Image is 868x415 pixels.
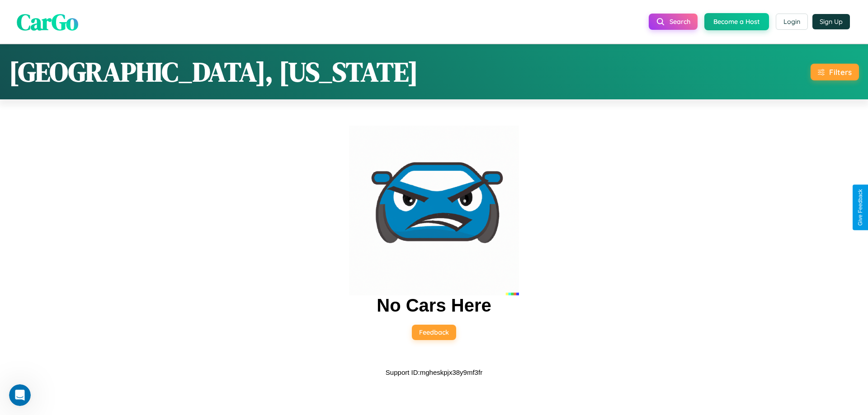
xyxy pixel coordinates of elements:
button: Login [776,14,808,30]
h2: No Cars Here [377,295,491,316]
button: Search [649,14,698,30]
img: car [349,126,519,295]
button: Sign Up [812,14,850,29]
button: Filters [811,64,859,80]
div: Filters [829,67,852,77]
span: Search [670,18,690,26]
p: Support ID: mgheskpjx38y9mf3fr [386,366,482,378]
h1: [GEOGRAPHIC_DATA], [US_STATE] [9,53,418,90]
button: Become a Host [704,13,769,30]
div: Give Feedback [857,189,863,226]
button: Feedback [412,325,456,340]
iframe: Intercom live chat [9,384,31,406]
span: CarGo [17,6,78,37]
